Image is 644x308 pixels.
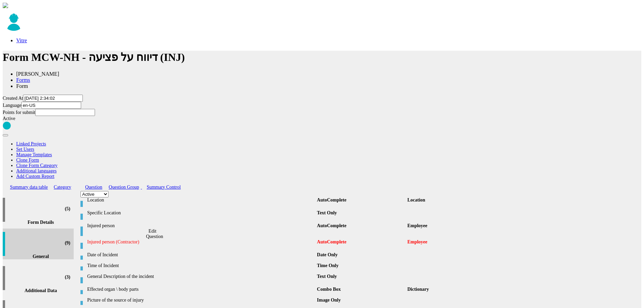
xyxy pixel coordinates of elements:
li: Time Only [314,263,404,268]
li: AutoComplete [314,197,404,203]
img: UserPic.png [3,9,25,31]
li: Date Only [314,252,404,258]
a: Question [80,185,102,190]
span: Effected organ \ body parts [87,287,139,292]
span: Injured person [87,223,115,228]
div: General [3,254,74,259]
a: Vitre [16,38,27,43]
h1: Form MCW-NH - דיווח על פציעה (INJ) [3,51,641,64]
a: Forms [16,77,30,83]
li: Form [16,83,641,89]
div: Form Details [3,220,74,225]
li: Combo Box [314,287,404,292]
a: Summary data table [5,185,48,190]
label: Active [3,116,15,121]
span: Time of Incident [87,263,119,268]
a: Manage Templates [16,152,52,157]
span: General Description of the incident [87,274,154,279]
a: Additional languages [16,168,56,173]
a: Summary Control [141,185,181,190]
li: Dictionary [404,287,494,292]
a: Clone Form [16,158,39,163]
li: Employee [404,223,494,229]
li: AutoComplete [314,223,404,229]
label: Language [3,103,21,108]
a: Category [49,185,71,190]
img: yes [3,121,11,130]
div: Additional Data [3,288,74,293]
label: Points for submit [3,110,35,115]
li: Image Only [314,298,404,303]
span: Location [87,197,104,203]
a: Set Users [16,147,34,152]
li: Text Only [314,274,404,279]
span: Specific Location [87,210,121,215]
span: (5 ) [65,206,70,212]
span: (3 ) [65,275,70,280]
li: Text Only [314,210,404,216]
label: Created At [3,96,23,101]
img: a5b1377f-0224-4781-a1bb-d04eb42a2f7a.jpg [3,3,8,8]
span: 379 [16,71,59,77]
a: Question Group [104,185,139,190]
span: (9 ) [65,240,70,246]
li: Employee [404,239,494,245]
span: Date of Incident [87,252,118,257]
li: AutoComplete [314,239,404,245]
li: Location [404,197,494,203]
span: Injured person (Contractor) [87,239,139,244]
a: Add Custom Report [16,174,54,179]
a: Linked Projects [16,141,46,146]
span: Picture of the source of injury [87,298,144,303]
a: Clone Form Category [16,163,57,168]
div: Edit Question [146,229,159,239]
